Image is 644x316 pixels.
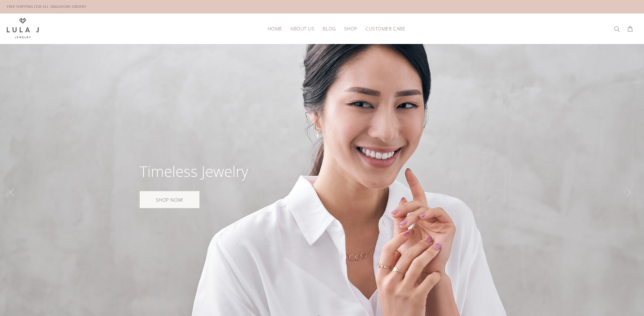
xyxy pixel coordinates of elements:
span: Blog [323,26,336,31]
a: HOME [264,23,286,34]
a: About Us [286,23,318,34]
span: Shop [344,26,357,31]
a: Customer Care [361,23,405,34]
a: Shop [340,23,361,34]
a: SHOP NOW! [140,191,199,208]
div: FREE SHIPPING FOR ALL SINGAPORE ORDERS [7,3,86,10]
a: Blog [318,23,340,34]
span: About Us [290,26,314,31]
span: HOME [268,26,282,31]
div: Timeless Jewelry [140,164,248,179]
span: Customer Care [365,26,405,31]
